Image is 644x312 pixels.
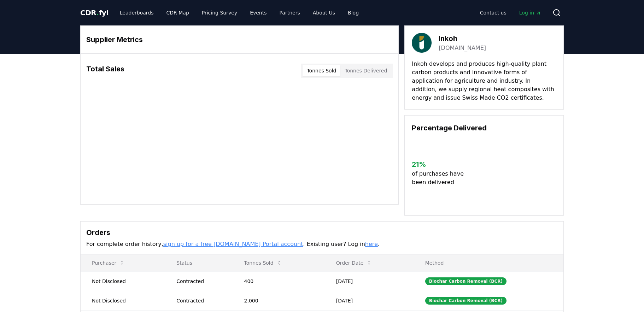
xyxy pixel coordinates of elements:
[86,227,558,238] h3: Orders
[412,60,556,102] p: Inkoh develops and produces high-quality plant carbon products and innovative forms of applicatio...
[233,271,325,291] td: 400
[163,241,303,247] a: sign up for a free [DOMAIN_NAME] Portal account
[474,6,547,19] nav: Main
[439,44,486,52] a: [DOMAIN_NAME]
[86,34,393,45] h3: Supplier Metrics
[176,278,227,285] div: Contracted
[425,277,507,285] div: Biochar Carbon Removal (BCR)
[176,297,227,304] div: Contracted
[439,33,486,44] h3: Inkoh
[86,256,130,270] button: Purchaser
[274,6,306,19] a: Partners
[340,65,391,76] button: Tonnes Delivered
[307,6,341,19] a: About Us
[171,259,227,266] p: Status
[365,241,378,247] a: here
[81,271,165,291] td: Not Disclosed
[412,33,432,53] img: Inkoh-logo
[325,291,414,310] td: [DATE]
[196,6,243,19] a: Pricing Survey
[325,271,414,291] td: [DATE]
[96,8,99,17] span: .
[412,159,469,170] h3: 21 %
[244,6,272,19] a: Events
[86,64,124,78] h3: Total Sales
[114,6,159,19] a: Leaderboards
[114,6,364,19] nav: Main
[412,170,469,187] p: of purchases have been delivered
[514,6,547,19] a: Log in
[412,123,556,133] h3: Percentage Delivered
[330,256,378,270] button: Order Date
[80,8,109,18] a: CDR.fyi
[519,9,541,16] span: Log in
[342,6,364,19] a: Blog
[80,8,109,17] span: CDR fyi
[86,240,558,248] p: For complete order history, . Existing user? Log in .
[239,256,288,270] button: Tonnes Sold
[233,291,325,310] td: 2,000
[81,291,165,310] td: Not Disclosed
[303,65,340,76] button: Tonnes Sold
[161,6,195,19] a: CDR Map
[420,259,558,266] p: Method
[474,6,512,19] a: Contact us
[425,297,507,305] div: Biochar Carbon Removal (BCR)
